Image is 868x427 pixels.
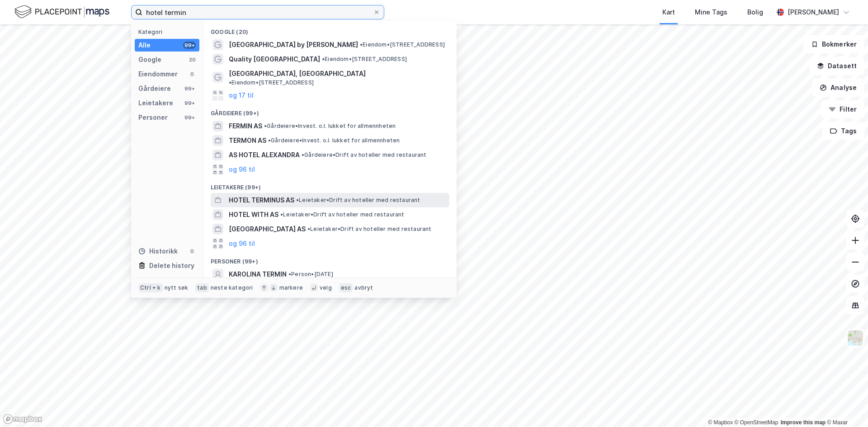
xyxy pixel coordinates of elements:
[812,79,864,97] button: Analyse
[360,41,445,48] span: Eiendom • [STREET_ADDRESS]
[229,238,255,249] button: og 96 til
[781,419,826,426] a: Improve this map
[138,98,173,108] div: Leietakere
[662,7,675,18] div: Kart
[302,151,304,158] span: •
[354,284,373,291] div: avbryt
[322,56,407,63] span: Eiendom • [STREET_ADDRESS]
[307,225,310,232] span: •
[229,209,278,220] span: HOTEL WITH AS
[229,269,287,280] span: KAROLINA TERMIN
[138,83,171,94] div: Gårdeiere
[138,54,161,65] div: Google
[229,150,300,160] span: AS HOTEL ALEXANDRA
[307,225,432,233] span: Leietaker • Drift av hoteller med restaurant
[822,122,864,140] button: Tags
[279,284,303,291] div: markere
[14,4,109,20] img: logo.f888ab2527a4732fd821a326f86c7f29.svg
[183,42,196,49] div: 99+
[809,57,864,75] button: Datasett
[747,7,763,18] div: Bolig
[264,122,396,130] span: Gårdeiere • Invest. o.l. lukket for allmennheten
[302,151,427,159] span: Gårdeiere • Drift av hoteller med restaurant
[823,384,868,427] iframe: Chat Widget
[320,284,332,291] div: velg
[708,419,733,426] a: Mapbox
[229,121,262,131] span: FERMIN AS
[322,56,325,62] span: •
[695,7,727,18] div: Mine Tags
[165,284,189,291] div: nytt søk
[821,100,864,118] button: Filter
[788,7,839,18] div: [PERSON_NAME]
[203,103,457,119] div: Gårdeiere (99+)
[138,28,199,35] div: Kategori
[229,224,306,235] span: [GEOGRAPHIC_DATA] AS
[229,90,254,101] button: og 17 til
[229,79,231,86] span: •
[268,137,400,144] span: Gårdeiere • Invest. o.l. lukket for allmennheten
[823,384,868,427] div: Kontrollprogram for chat
[189,56,196,63] div: 20
[803,35,864,53] button: Bokmerker
[288,271,291,277] span: •
[138,112,168,123] div: Personer
[229,39,358,50] span: [GEOGRAPHIC_DATA] by [PERSON_NAME]
[189,248,196,255] div: 0
[264,122,267,129] span: •
[296,197,299,203] span: •
[229,79,314,86] span: Eiendom • [STREET_ADDRESS]
[280,211,283,218] span: •
[268,137,271,144] span: •
[211,284,253,291] div: neste kategori
[280,211,405,218] span: Leietaker • Drift av hoteller med restaurant
[229,164,255,175] button: og 96 til
[229,195,294,206] span: HOTEL TERMINUS AS
[735,419,778,426] a: OpenStreetMap
[142,5,373,19] input: Søk på adresse, matrikkel, gårdeiere, leietakere eller personer
[847,329,864,347] img: Z
[229,54,320,65] span: Quality [GEOGRAPHIC_DATA]
[3,414,42,424] a: Mapbox homepage
[138,40,151,51] div: Alle
[195,283,209,292] div: tab
[203,251,457,267] div: Personer (99+)
[203,177,457,193] div: Leietakere (99+)
[149,260,194,271] div: Delete history
[189,70,196,78] div: 0
[138,246,178,257] div: Historikk
[183,99,196,107] div: 99+
[229,68,366,79] span: [GEOGRAPHIC_DATA], [GEOGRAPHIC_DATA]
[183,114,196,121] div: 99+
[296,197,420,204] span: Leietaker • Drift av hoteller med restaurant
[288,271,333,278] span: Person • [DATE]
[138,69,178,80] div: Eiendommer
[203,21,457,38] div: Google (20)
[360,41,363,48] span: •
[183,85,196,92] div: 99+
[229,135,266,146] span: TERMON AS
[138,283,163,292] div: Ctrl + k
[339,283,353,292] div: esc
